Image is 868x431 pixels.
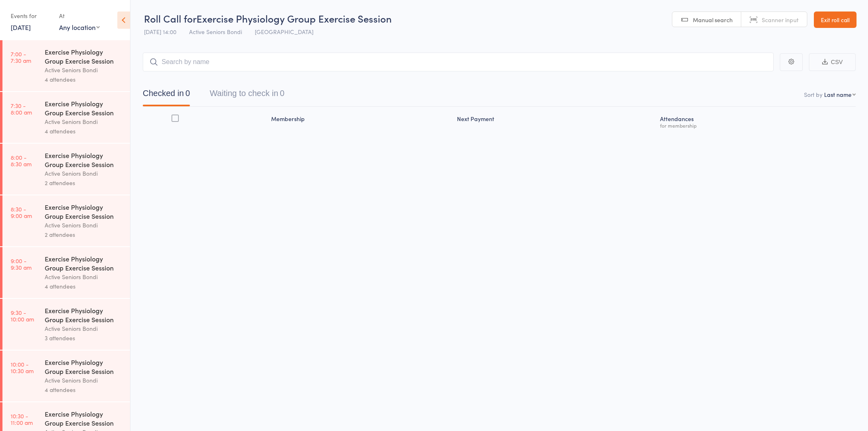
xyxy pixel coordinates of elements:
div: 2 attendees [45,178,123,188]
div: 0 [280,89,284,98]
time: 7:30 - 8:00 am [11,102,32,115]
span: Active Seniors Bondi [189,28,242,36]
div: Exercise Physiology Group Exercise Session [45,99,123,117]
div: 0 [185,89,190,98]
div: for membership [660,123,852,128]
div: Atten­dances [657,110,856,132]
div: Active Seniors Bondi [45,117,123,126]
button: CSV [809,53,856,71]
time: 9:30 - 10:00 am [11,309,34,322]
div: Last name [824,90,852,99]
time: 8:00 - 8:30 am [11,154,32,167]
div: Events for [11,9,51,23]
a: 7:30 -8:00 amExercise Physiology Group Exercise SessionActive Seniors Bondi4 attendees [2,92,130,143]
span: Exercise Physiology Group Exercise Session [196,11,392,25]
div: Active Seniors Bondi [45,65,123,75]
div: Next Payment [454,110,657,132]
div: Exercise Physiology Group Exercise Session [45,409,123,427]
div: Active Seniors Bondi [45,324,123,333]
div: 4 attendees [45,126,123,136]
time: 8:30 - 9:00 am [11,206,32,219]
div: 4 attendees [45,282,123,291]
button: Checked in0 [143,85,190,106]
div: 2 attendees [45,230,123,239]
span: [GEOGRAPHIC_DATA] [255,28,313,36]
time: 9:00 - 9:30 am [11,257,32,271]
button: Waiting to check in0 [210,85,284,106]
div: At [59,9,100,23]
span: Scanner input [762,16,799,24]
div: 3 attendees [45,333,123,343]
time: 10:30 - 11:00 am [11,413,33,426]
a: [DATE] [11,23,31,32]
a: 7:00 -7:30 amExercise Physiology Group Exercise SessionActive Seniors Bondi4 attendees [2,40,130,91]
div: Active Seniors Bondi [45,169,123,178]
div: Exercise Physiology Group Exercise Session [45,306,123,324]
div: 4 attendees [45,75,123,84]
div: Membership [268,110,454,132]
div: Exercise Physiology Group Exercise Session [45,254,123,272]
div: Exercise Physiology Group Exercise Session [45,358,123,376]
time: 7:00 - 7:30 am [11,50,31,64]
a: 9:30 -10:00 amExercise Physiology Group Exercise SessionActive Seniors Bondi3 attendees [2,299,130,350]
time: 10:00 - 10:30 am [11,361,34,374]
span: Manual search [693,16,733,24]
span: [DATE] 14:00 [144,28,176,36]
a: 10:00 -10:30 amExercise Physiology Group Exercise SessionActive Seniors Bondi4 attendees [2,351,130,401]
input: Search by name [143,53,774,71]
label: Sort by [804,90,822,99]
div: Active Seniors Bondi [45,220,123,230]
a: Exit roll call [814,11,857,28]
div: 4 attendees [45,385,123,394]
div: Active Seniors Bondi [45,272,123,282]
div: Active Seniors Bondi [45,376,123,385]
a: 8:00 -8:30 amExercise Physiology Group Exercise SessionActive Seniors Bondi2 attendees [2,144,130,195]
div: Exercise Physiology Group Exercise Session [45,151,123,169]
div: Exercise Physiology Group Exercise Session [45,47,123,65]
a: 8:30 -9:00 amExercise Physiology Group Exercise SessionActive Seniors Bondi2 attendees [2,195,130,246]
div: Any location [59,23,100,32]
span: Roll Call for [144,11,196,25]
div: Exercise Physiology Group Exercise Session [45,202,123,220]
a: 9:00 -9:30 amExercise Physiology Group Exercise SessionActive Seniors Bondi4 attendees [2,247,130,298]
